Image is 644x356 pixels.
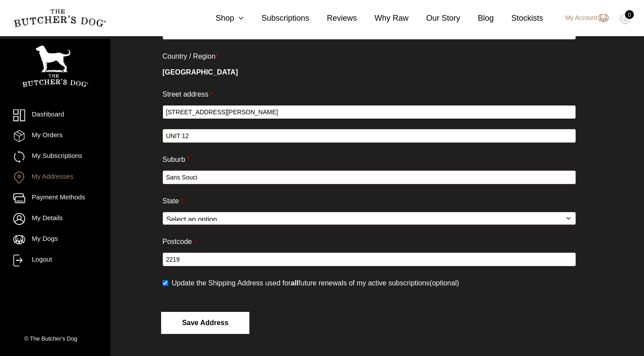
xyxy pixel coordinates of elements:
img: TBD_Cart-Empty.png [620,13,631,25]
a: Reviews [309,12,357,24]
label: Street address [162,87,213,101]
a: Stockists [494,12,543,24]
strong: [GEOGRAPHIC_DATA] [162,68,238,76]
label: State [162,194,184,208]
a: My Orders [13,130,97,142]
a: Subscriptions [244,12,309,24]
a: My Dogs [13,234,97,246]
input: Apartment, suite, unit, etc. (optional) [162,129,576,143]
a: My Details [13,213,97,225]
a: Shop [198,12,244,24]
span: (optional) [429,279,459,287]
input: House number and street name [162,105,576,119]
a: Logout [13,255,97,266]
a: Dashboard [13,109,97,121]
div: 0 [625,10,634,19]
a: Why Raw [357,12,409,24]
a: My Addresses [13,172,97,184]
button: Save address [161,312,249,334]
label: Postcode [162,235,196,249]
label: Country / Region [162,49,218,64]
a: Blog [460,12,494,24]
a: Payment Methods [13,192,97,204]
a: Our Story [409,12,460,24]
img: TBD_Portrait_Logo_White.png [22,45,88,87]
a: My Account [557,13,609,23]
label: Update the Shipping Address used for future renewals of my active subscriptions [162,279,459,287]
strong: all [291,279,299,287]
input: Update the Shipping Address used forallfuture renewals of my active subscriptions(optional) [162,280,168,286]
a: My Subscriptions [13,151,97,163]
label: Suburb [162,153,190,167]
